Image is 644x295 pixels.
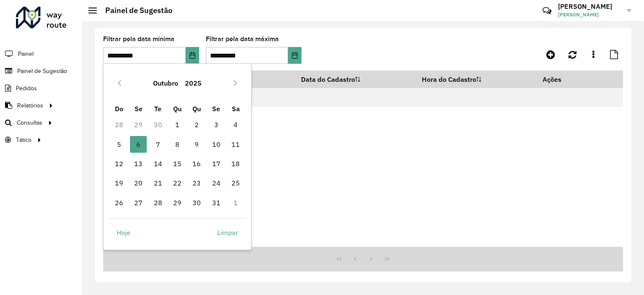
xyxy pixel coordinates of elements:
span: Se [212,104,220,113]
th: Data do Cadastro [296,70,416,88]
td: 11 [226,135,245,154]
td: 13 [129,154,148,173]
a: Contato Rápido [538,2,556,20]
span: 15 [169,155,186,172]
span: Relatórios [17,101,43,110]
span: Qu [192,104,201,113]
button: Choose Date [288,47,301,64]
td: 3 [207,115,226,134]
td: 30 [187,193,206,212]
span: Sa [232,104,240,113]
td: 30 [148,115,167,134]
span: 8 [169,136,186,153]
span: 30 [188,194,205,211]
td: 18 [226,154,245,173]
span: 11 [227,136,244,153]
td: 22 [168,173,187,193]
span: Do [115,104,123,113]
span: 22 [169,175,186,191]
td: 25 [226,173,245,193]
span: 13 [130,155,147,172]
label: Filtrar pela data mínima [103,34,174,44]
span: 25 [227,175,244,191]
span: 28 [150,194,166,211]
span: 6 [130,136,147,153]
button: Previous Month [113,76,126,90]
td: 29 [168,193,187,212]
td: 9 [187,135,206,154]
span: Hoje [117,227,130,238]
span: 4 [227,116,244,133]
td: 16 [187,154,206,173]
span: 23 [188,175,205,191]
span: Se [135,104,143,113]
td: 10 [207,135,226,154]
td: 1 [168,115,187,134]
button: Limpar [210,224,245,241]
span: Painel [18,50,34,58]
td: 15 [168,154,187,173]
span: 18 [227,155,244,172]
span: Qu [173,104,182,113]
td: 5 [109,135,129,154]
h2: Painel de Sugestão [97,6,172,15]
td: 24 [207,173,226,193]
h3: [PERSON_NAME] [558,3,621,10]
th: Hora do Cadastro [416,70,537,88]
td: 19 [109,173,129,193]
td: Nenhum registro encontrado [103,88,623,107]
button: Next Month [229,76,242,90]
span: 9 [188,136,205,153]
td: 7 [148,135,167,154]
span: 19 [111,175,127,191]
td: 17 [207,154,226,173]
button: Hoje [109,224,138,241]
span: 27 [130,194,147,211]
span: 20 [130,175,147,191]
span: Painel de Sugestão [17,67,67,76]
label: Filtrar pela data máxima [206,34,279,44]
td: 1 [226,193,245,212]
span: Te [154,104,161,113]
span: 21 [150,175,166,191]
span: Consultas [17,118,42,127]
span: 31 [208,194,225,211]
td: 20 [129,173,148,193]
span: 24 [208,175,225,191]
td: 31 [207,193,226,212]
span: 26 [111,194,127,211]
span: 1 [169,116,186,133]
td: 2 [187,115,206,134]
span: 10 [208,136,225,153]
span: 14 [150,155,166,172]
span: 12 [111,155,127,172]
button: Choose Year [182,73,205,93]
td: 14 [148,154,167,173]
span: 5 [111,136,127,153]
span: Limpar [217,227,238,238]
span: [PERSON_NAME] [558,11,621,18]
span: 7 [150,136,166,153]
td: 23 [187,173,206,193]
td: 8 [168,135,187,154]
td: 26 [109,193,129,212]
td: 12 [109,154,129,173]
span: 3 [208,116,225,133]
td: 6 [129,135,148,154]
td: 29 [129,115,148,134]
td: 27 [129,193,148,212]
span: Pedidos [16,84,37,93]
td: 28 [109,115,129,134]
span: 17 [208,155,225,172]
span: Tático [16,136,31,144]
button: Choose Date [186,47,199,64]
td: 21 [148,173,167,193]
td: 4 [226,115,245,134]
td: 28 [148,193,167,212]
span: 16 [188,155,205,172]
button: Choose Month [150,73,182,93]
span: 29 [169,194,186,211]
th: Ações [537,70,587,88]
div: Choose Date [103,63,252,250]
span: 2 [188,116,205,133]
